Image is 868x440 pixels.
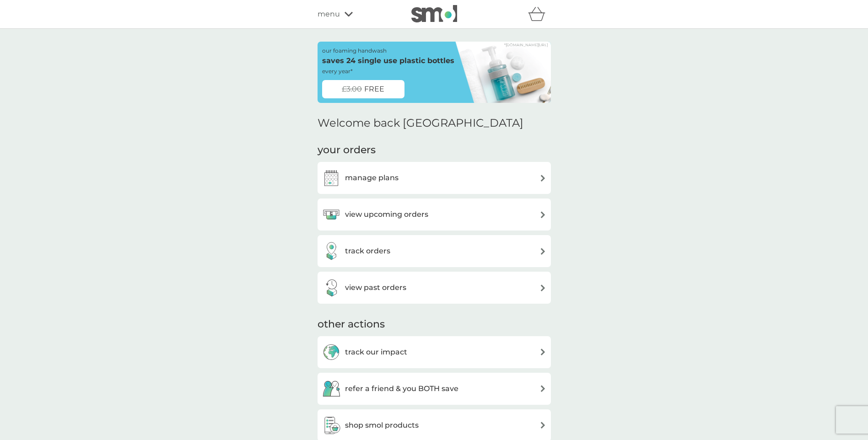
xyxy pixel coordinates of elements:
img: arrow right [539,422,546,429]
h2: Welcome back [GEOGRAPHIC_DATA] [318,117,523,130]
h3: view past orders [345,282,406,294]
img: smol [411,5,457,22]
p: every year* [322,67,353,75]
h3: refer a friend & you BOTH save [345,383,458,395]
div: basket [528,5,551,23]
a: *[DOMAIN_NAME][URL] [504,43,548,47]
span: £3.00 [342,83,362,95]
h3: shop smol products [345,419,419,431]
img: arrow right [539,385,546,392]
span: menu [318,8,340,20]
img: arrow right [539,211,546,218]
h3: view upcoming orders [345,209,428,220]
h3: track orders [345,245,390,257]
p: saves 24 single use plastic bottles [322,55,454,67]
h3: other actions [318,317,385,332]
span: FREE [364,83,384,95]
h3: track our impact [345,346,407,358]
img: arrow right [539,248,546,255]
img: arrow right [539,175,546,182]
img: arrow right [539,284,546,291]
h3: manage plans [345,172,399,184]
img: arrow right [539,349,546,355]
p: our foaming handwash [322,46,387,55]
h3: your orders [318,143,376,157]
